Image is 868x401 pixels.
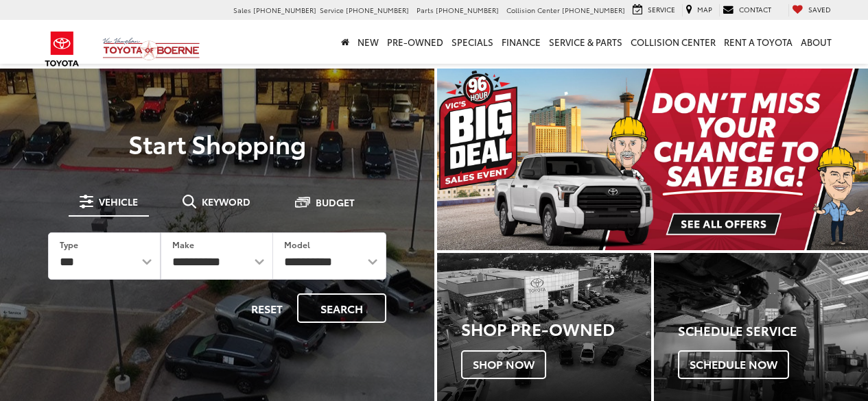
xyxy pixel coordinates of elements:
span: [PHONE_NUMBER] [436,5,499,15]
button: Search [297,293,386,323]
span: Map [697,4,712,14]
a: About [797,20,836,64]
span: [PHONE_NUMBER] [253,5,316,15]
a: Rent a Toyota [720,20,797,64]
a: Collision Center [626,20,720,64]
a: Contact [719,4,775,16]
a: Finance [497,20,545,64]
span: Sales [233,5,251,15]
span: Service [320,5,344,15]
span: [PHONE_NUMBER] [562,5,625,15]
a: New [353,20,383,64]
span: Service [648,4,675,14]
a: Map [682,4,716,16]
label: Model [284,239,310,250]
span: Parts [417,5,434,15]
h3: Shop Pre-Owned [461,319,651,337]
span: Vehicle [99,197,138,206]
button: Reset [239,293,294,323]
span: Saved [808,4,831,14]
p: Start Shopping [29,130,406,157]
span: Budget [316,197,355,207]
a: Home [337,20,353,64]
span: Shop Now [461,350,546,379]
span: Keyword [202,197,250,206]
label: Make [172,239,194,250]
h4: Schedule Service [678,324,868,338]
a: Service [629,4,679,16]
img: Vic Vaughan Toyota of Boerne [102,37,200,61]
a: Service & Parts: Opens in a new tab [545,20,626,64]
span: Schedule Now [678,350,789,379]
span: Contact [739,4,771,14]
span: [PHONE_NUMBER] [346,5,409,15]
a: My Saved Vehicles [788,4,834,16]
label: Type [60,239,78,250]
a: Specials [447,20,497,64]
a: Pre-Owned [383,20,447,64]
span: Collision Center [506,5,560,15]
img: Toyota [36,27,88,71]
